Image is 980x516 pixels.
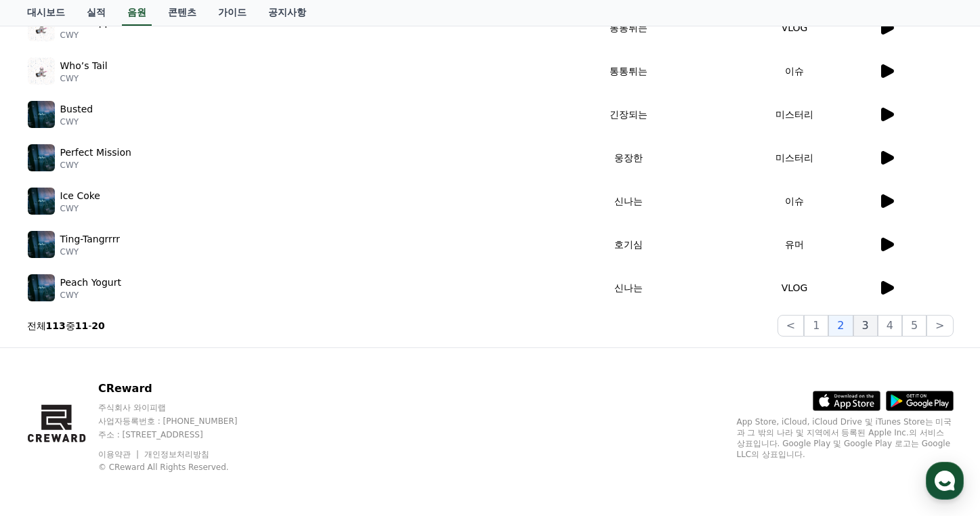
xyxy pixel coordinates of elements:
[546,136,712,179] td: 웅장한
[43,424,51,435] span: 홈
[98,450,141,459] a: 이용약관
[546,49,712,93] td: 통통튀는
[712,49,878,93] td: 이슈
[60,203,100,214] p: CWY
[98,402,263,413] p: 주식회사 와이피랩
[60,146,131,160] p: Perfect Mission
[91,320,104,331] strong: 20
[28,14,55,41] img: music
[878,315,902,337] button: 4
[28,101,55,128] img: music
[175,404,260,437] a: 설정
[60,116,93,127] p: CWY
[60,102,93,116] p: Busted
[712,179,878,223] td: 이슈
[777,315,804,337] button: <
[712,93,878,136] td: 미스터리
[89,404,175,437] a: 대화
[546,93,712,136] td: 긴장되는
[60,73,108,84] p: CWY
[712,136,878,179] td: 미스터리
[28,231,55,258] img: music
[712,266,878,309] td: VLOG
[28,274,55,301] img: music
[546,179,712,223] td: 신나는
[28,144,55,171] img: music
[902,315,926,337] button: 5
[712,6,878,49] td: VLOG
[737,416,954,460] p: App Store, iCloud, iCloud Drive 및 iTunes Store는 미국과 그 밖의 나라 및 지역에서 등록된 Apple Inc.의 서비스 상표입니다. Goo...
[98,429,263,440] p: 주소 : [STREET_ADDRESS]
[28,188,55,215] img: music
[60,30,121,41] p: CWY
[98,416,263,427] p: 사업자등록번호 : [PHONE_NUMBER]
[546,266,712,309] td: 신나는
[60,59,108,73] p: Who’s Tail
[546,223,712,266] td: 호기심
[828,315,853,337] button: 2
[28,58,55,85] img: music
[60,276,121,290] p: Peach Yogurt
[804,315,828,337] button: 1
[546,6,712,49] td: 통통튀는
[144,450,209,459] a: 개인정보처리방침
[27,319,105,332] p: 전체 중 -
[98,381,263,397] p: CReward
[60,246,120,257] p: CWY
[209,424,226,435] span: 설정
[853,315,878,337] button: 3
[124,425,140,435] span: 대화
[60,290,121,301] p: CWY
[98,462,263,473] p: © CReward All Rights Reserved.
[75,320,88,331] strong: 11
[712,223,878,266] td: 유머
[60,160,131,171] p: CWY
[46,320,66,331] strong: 113
[4,404,89,437] a: 홈
[60,189,100,203] p: Ice Coke
[926,315,953,337] button: >
[60,232,120,246] p: Ting-Tangrrrr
